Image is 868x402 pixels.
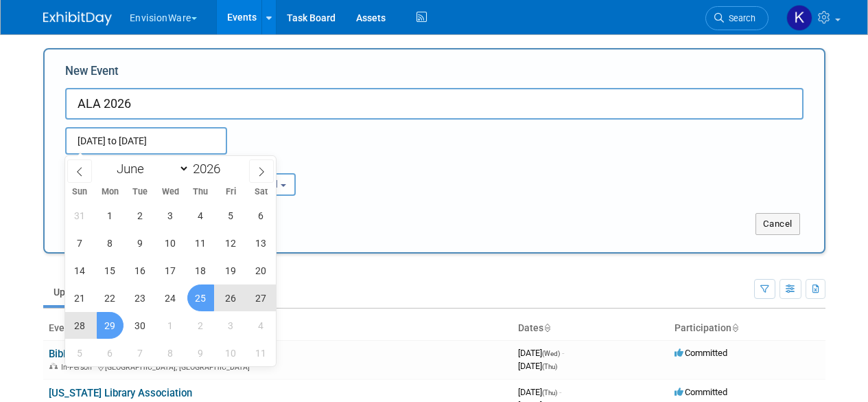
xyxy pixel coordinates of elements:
[187,257,214,284] span: June 18, 2026
[97,230,124,256] span: June 8, 2026
[43,12,112,25] img: ExhibitDay
[97,202,124,229] span: June 1, 2026
[49,361,507,372] div: [GEOGRAPHIC_DATA], [GEOGRAPHIC_DATA]
[157,257,184,284] span: June 17, 2026
[705,6,769,30] a: Search
[218,284,244,311] span: June 26, 2026
[248,339,274,366] span: July 11, 2026
[248,257,274,284] span: June 20, 2026
[97,257,124,284] span: June 15, 2026
[65,127,227,155] input: Start Date - End Date
[189,161,231,177] input: Year
[786,5,812,31] img: Kathryn Spier-Miller
[43,317,513,340] th: Event
[731,322,738,333] a: Sort by Participation Type
[518,387,561,397] span: [DATE]
[127,257,154,284] span: June 16, 2026
[157,312,184,339] span: July 1, 2026
[187,202,214,229] span: June 4, 2026
[97,339,124,366] span: July 6, 2026
[67,257,93,284] span: June 14, 2026
[49,387,192,399] a: [US_STATE] Library Association
[127,339,154,366] span: July 7, 2026
[125,188,155,197] span: Tue
[110,160,189,177] select: Month
[185,188,215,197] span: Thu
[675,387,727,397] span: Committed
[67,284,93,311] span: June 21, 2026
[518,348,564,358] span: [DATE]
[218,257,244,284] span: June 19, 2026
[65,88,804,120] input: Name of Trade Show / Conference
[755,213,800,235] button: Cancel
[49,348,106,360] a: BiblioCon 25
[669,317,825,340] th: Participation
[187,339,214,366] span: July 9, 2026
[157,284,184,311] span: June 24, 2026
[248,312,274,339] span: July 4, 2026
[127,312,154,339] span: June 30, 2026
[724,13,755,23] span: Search
[67,202,93,229] span: May 31, 2026
[542,389,557,397] span: (Thu)
[218,339,244,366] span: July 10, 2026
[187,312,214,339] span: July 2, 2026
[61,363,96,372] span: In-Person
[43,279,120,305] a: Upcoming5
[513,317,669,340] th: Dates
[218,312,244,339] span: July 3, 2026
[215,188,246,197] span: Fri
[559,387,561,397] span: -
[562,348,564,358] span: -
[155,188,185,197] span: Wed
[675,348,727,358] span: Committed
[97,284,124,311] span: June 22, 2026
[127,284,154,311] span: June 23, 2026
[67,339,93,366] span: July 5, 2026
[248,284,274,311] span: June 27, 2026
[543,322,550,333] a: Sort by Start Date
[95,188,125,197] span: Mon
[542,350,560,357] span: (Wed)
[157,339,184,366] span: July 8, 2026
[157,202,184,229] span: June 3, 2026
[65,155,182,172] div: Attendance / Format:
[246,188,276,197] span: Sat
[187,284,214,311] span: June 25, 2026
[97,312,124,339] span: June 29, 2026
[187,230,214,256] span: June 11, 2026
[248,202,274,229] span: June 6, 2026
[542,363,557,370] span: (Thu)
[67,312,93,339] span: June 28, 2026
[157,230,184,256] span: June 10, 2026
[218,202,244,229] span: June 5, 2026
[67,230,93,256] span: June 7, 2026
[127,202,154,229] span: June 2, 2026
[127,230,154,256] span: June 9, 2026
[218,230,244,256] span: June 12, 2026
[202,155,319,172] div: Participation:
[65,188,95,197] span: Sun
[248,230,274,256] span: June 13, 2026
[65,63,119,85] label: New Event
[518,361,557,371] span: [DATE]
[49,363,58,370] img: In-Person Event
